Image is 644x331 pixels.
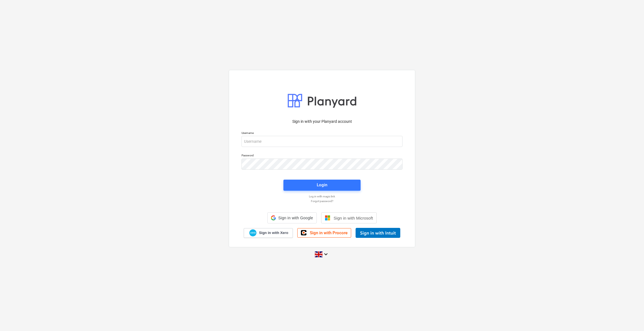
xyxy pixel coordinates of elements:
a: Log in with magic link [239,195,405,198]
div: Sign in with Google [267,212,316,223]
img: Xero logo [249,229,256,237]
p: Username [241,131,402,136]
p: Password [241,154,402,158]
a: Forgot password? [239,199,405,203]
img: Microsoft logo [325,215,330,221]
i: keyboard_arrow_down [323,251,329,258]
p: Sign in with your Planyard account [241,119,402,124]
span: Sign in with Xero [259,230,288,235]
span: Sign in with Google [278,216,313,220]
a: Sign in with Xero [244,228,293,238]
span: Sign in with Procore [310,230,348,235]
span: Sign in with Microsoft [334,216,373,220]
input: Username [241,136,402,147]
div: Login [317,181,327,189]
a: Sign in with Procore [297,228,351,238]
button: Login [283,180,361,191]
